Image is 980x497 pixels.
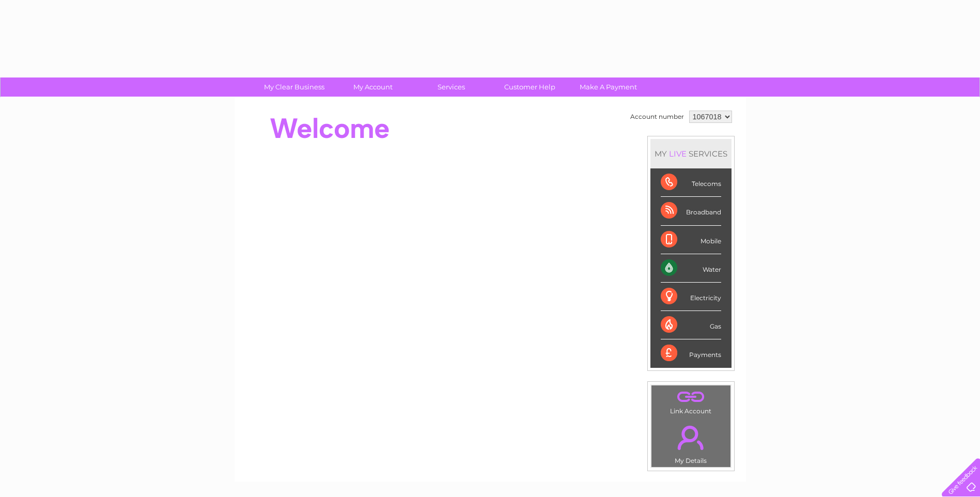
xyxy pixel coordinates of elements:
td: Account number [628,108,687,126]
td: Link Account [651,385,731,417]
a: Customer Help [487,77,572,97]
a: Make A Payment [566,77,651,97]
a: Services [409,77,494,97]
div: Mobile [661,226,721,254]
div: Electricity [661,283,721,311]
td: My Details [651,417,731,468]
a: . [654,420,728,456]
div: Gas [661,311,721,339]
div: Telecoms [661,168,721,197]
a: . [654,388,728,406]
div: Payments [661,339,721,367]
div: Broadband [661,197,721,225]
a: My Account [330,77,415,97]
a: My Clear Business [252,77,337,97]
div: Water [661,254,721,283]
div: LIVE [667,149,689,159]
div: MY SERVICES [650,139,732,168]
